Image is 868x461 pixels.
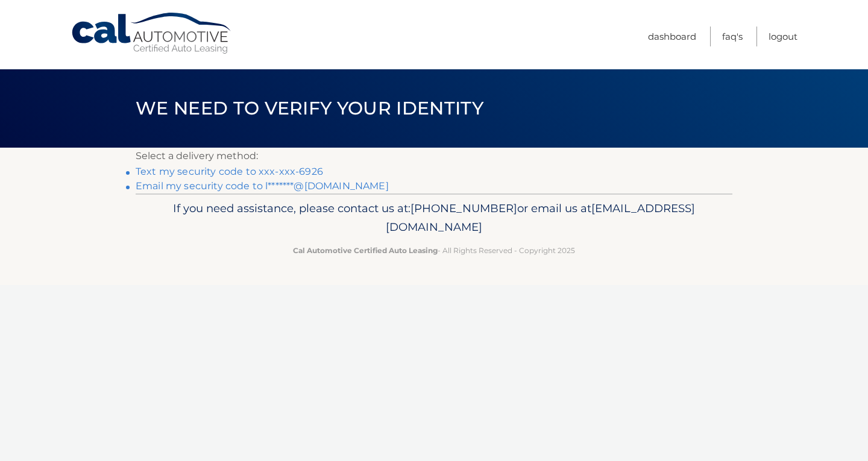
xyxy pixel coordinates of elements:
span: We need to verify your identity [136,97,483,119]
a: Email my security code to l*******@[DOMAIN_NAME] [136,180,389,192]
a: Cal Automotive [71,12,233,55]
p: If you need assistance, please contact us at: or email us at [143,199,725,237]
a: Text my security code to xxx-xxx-6926 [136,166,323,177]
a: Logout [769,27,797,46]
strong: Cal Automotive Certified Auto Leasing [293,246,438,255]
span: [PHONE_NUMBER] [410,201,517,215]
a: FAQ's [722,27,743,46]
a: Dashboard [648,27,696,46]
p: - All Rights Reserved - Copyright 2025 [143,244,725,257]
p: Select a delivery method: [136,148,732,165]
